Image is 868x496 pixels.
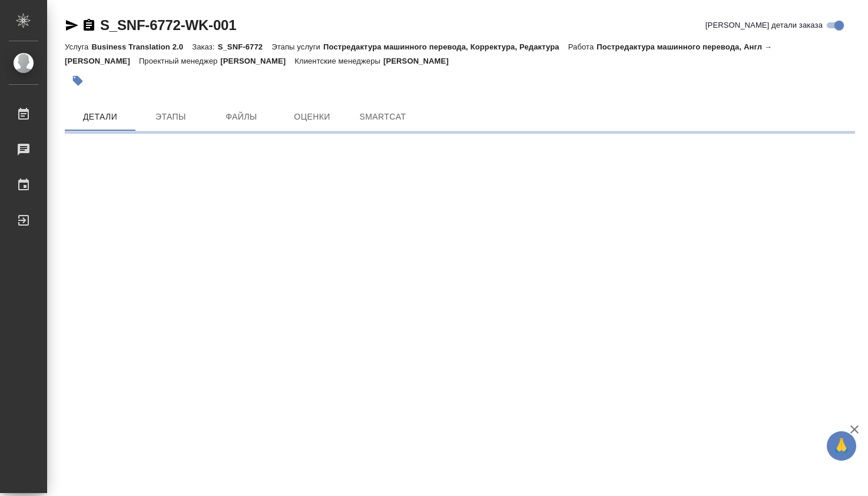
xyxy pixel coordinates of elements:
a: S_SNF-6772-WK-001 [100,17,236,33]
span: Детали [72,110,128,124]
p: S_SNF-6772 [218,42,272,51]
p: [PERSON_NAME] [383,57,458,65]
button: Скопировать ссылку [82,18,96,32]
p: Проектный менеджер [139,57,220,65]
span: [PERSON_NAME] детали заказа [705,19,823,31]
p: Постредактура машинного перевода, Корректура, Редактура [323,42,568,51]
button: 🙏 [827,431,856,461]
p: Заказ: [192,42,217,51]
p: Клиентские менеджеры [294,57,383,65]
p: Работа [568,42,597,51]
span: SmartCat [355,110,411,124]
button: Скопировать ссылку для ЯМессенджера [65,18,79,32]
button: Добавить тэг [65,68,91,94]
span: Файлы [213,110,270,124]
p: Услуга [65,42,91,51]
p: Этапы услуги [271,42,323,51]
p: Business Translation 2.0 [91,42,192,51]
span: Этапы [143,110,199,124]
p: [PERSON_NAME] [220,57,294,65]
span: 🙏 [831,434,852,458]
span: Оценки [284,110,340,124]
